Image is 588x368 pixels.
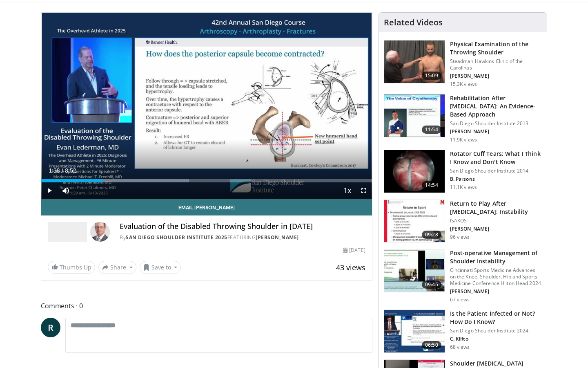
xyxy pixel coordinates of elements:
span: 06:50 [422,341,441,349]
span: 14:54 [422,181,441,189]
span: 8:52 [65,167,76,174]
img: 999c10bc-1a9b-426e-99ce-0935dabc49a0.150x105_q85_crop-smart_upscale.jpg [384,150,445,193]
p: [PERSON_NAME] [450,73,542,79]
button: Playback Rate [339,182,356,199]
a: 14:54 Rotator Cuff Tears: What I Think I Know and Don't Know San Diego Shoulder Institute 2014 B.... [384,150,542,193]
span: 09:45 [422,280,441,289]
p: San Diego Shoulder Institute 2013 [450,120,542,127]
p: Steadman Hawkins Clinic of the Carolinas [450,58,542,71]
img: San Diego Shoulder Institute 2025 [48,222,87,242]
h4: Related Videos [384,18,443,27]
h3: Post-operative Management of Shoulder Instability [450,249,542,265]
p: Cincinnati Sports Medicine Advances on the Knee, Shoulder, Hip and Sports Medicine Conference Hil... [450,267,542,287]
h3: Rotator Cuff Tears: What I Think I Know and Don't Know [450,150,542,166]
p: 11.1K views [450,184,477,191]
a: Email [PERSON_NAME] [41,199,372,215]
p: ISAKOS [450,218,542,224]
h3: Physical Examination of the Throwing Shoulder [450,40,542,56]
span: 09:28 [422,231,441,239]
p: 67 views [450,296,470,303]
div: Progress Bar [41,179,372,182]
h3: Is the Patient Infected or Not? How Do I Know? [450,310,542,326]
a: 11:54 Rehabilitation After [MEDICAL_DATA]: An Evidence-Based Approach San Diego Shoulder Institut... [384,94,542,143]
span: 1:38 [49,167,60,174]
a: 09:45 Post-operative Management of Shoulder Instability Cincinnati Sports Medicine Advances on th... [384,249,542,303]
button: Fullscreen [356,182,372,199]
p: C. Klifto [450,336,542,342]
h4: Evaluation of the Disabled Throwing Shoulder in [DATE] [120,222,365,231]
span: 43 views [336,263,365,272]
div: [DATE] [343,247,365,254]
p: [PERSON_NAME] [450,226,542,232]
p: 68 views [450,344,470,350]
p: San Diego Shoulder Institute 2024 [450,328,542,334]
button: Play [41,182,58,199]
span: / [62,167,63,174]
span: 15:09 [422,72,441,80]
img: Avatar [90,222,110,242]
p: B. Parsons [450,176,542,182]
img: feAgcbrvkPN5ynqH4xMDoxOjA4MTsiGN.150x105_q85_crop-smart_upscale.jpg [384,94,445,137]
p: San Diego Shoulder Institute 2014 [450,168,542,174]
span: 11:54 [422,126,441,134]
a: 09:28 Return to Play After [MEDICAL_DATA]: Instability ISAKOS [PERSON_NAME] 96 views [384,200,542,243]
p: 11.9K views [450,137,477,143]
p: 15.3K views [450,81,477,88]
h3: Return to Play After [MEDICAL_DATA]: Instability [450,200,542,216]
div: By FEATURING [120,234,365,241]
button: Share [98,261,136,274]
img: 304394_0001_1.png.150x105_q85_crop-smart_upscale.jpg [384,40,445,83]
h3: Rehabilitation After [MEDICAL_DATA]: An Evidence-Based Approach [450,94,542,119]
img: afc8f522-565f-4d97-9294-a899a369a938.150x105_q85_crop-smart_upscale.jpg [384,310,445,352]
img: 598f1fa7-6832-49b7-88b3-5c0b8e925374.150x105_q85_crop-smart_upscale.jpg [384,200,445,242]
a: 06:50 Is the Patient Infected or Not? How Do I Know? San Diego Shoulder Institute 2024 C. Klifto ... [384,310,542,353]
span: Comments 0 [41,301,372,311]
p: [PERSON_NAME] [450,288,542,295]
a: 15:09 Physical Examination of the Throwing Shoulder Steadman Hawkins Clinic of the Carolinas [PER... [384,40,542,88]
video-js: Video Player [41,13,372,199]
a: R [41,318,60,337]
a: San Diego Shoulder Institute 2025 [126,234,227,241]
button: Save to [140,261,181,274]
a: Thumbs Up [48,261,95,274]
a: [PERSON_NAME] [256,234,299,241]
p: [PERSON_NAME] [450,128,542,135]
p: 96 views [450,234,470,240]
img: 6ce019eb-8e3c-4fa8-b392-57512b019f85.150x105_q85_crop-smart_upscale.jpg [384,249,445,292]
button: Mute [58,182,74,199]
